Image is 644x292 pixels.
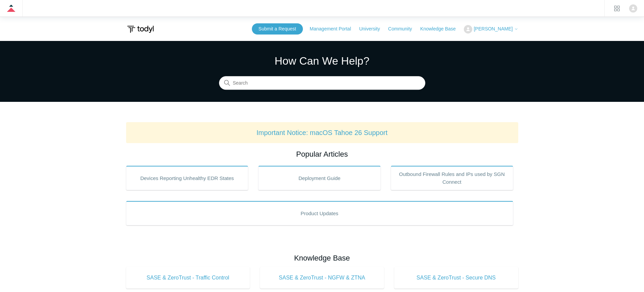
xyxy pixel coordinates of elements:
img: Todyl Support Center Help Center home page [126,23,155,36]
a: Product Updates [126,201,513,225]
input: Search [219,76,425,90]
img: user avatar [629,4,637,13]
span: SASE & ZeroTrust - NGFW & ZTNA [270,274,374,282]
a: Management Portal [310,25,358,32]
a: Community [388,25,419,32]
a: SASE & ZeroTrust - Traffic Control [126,267,250,289]
h1: How Can We Help? [219,53,425,69]
a: Submit a Request [252,23,303,35]
a: Important Notice: macOS Tahoe 26 Support [257,129,388,136]
a: University [359,25,386,32]
h2: Knowledge Base [126,252,518,264]
span: SASE & ZeroTrust - Traffic Control [136,274,240,282]
span: SASE & ZeroTrust - Secure DNS [404,274,508,282]
a: SASE & ZeroTrust - NGFW & ZTNA [260,267,384,289]
span: [PERSON_NAME] [474,26,512,31]
a: SASE & ZeroTrust - Secure DNS [394,267,518,289]
h2: Popular Articles [126,149,518,160]
zd-hc-trigger: Click your profile icon to open the profile menu [629,4,637,13]
a: Outbound Firewall Rules and IPs used by SGN Connect [391,166,513,190]
a: Devices Reporting Unhealthy EDR States [126,166,248,190]
button: [PERSON_NAME] [464,25,518,33]
a: Deployment Guide [258,166,381,190]
a: Knowledge Base [420,25,462,32]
